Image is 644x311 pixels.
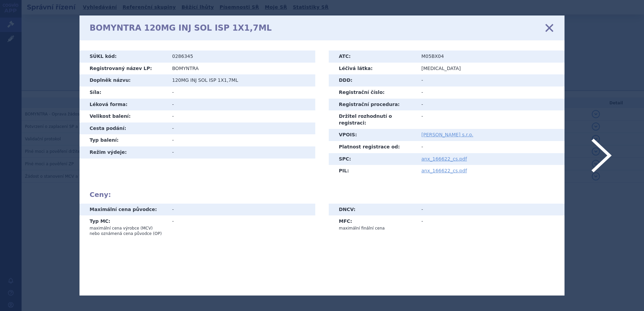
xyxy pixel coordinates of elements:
a: [PERSON_NAME] s.r.o. [421,132,473,137]
td: - [167,87,315,99]
th: Registrační procedura: [329,99,416,111]
td: - [167,215,315,239]
th: Typ MC: [79,215,167,239]
th: Maximální cena původce: [79,204,167,216]
th: Síla: [79,87,167,99]
td: 0286345 [167,50,315,63]
th: SPC: [329,153,416,165]
th: Cesta podání: [79,123,167,135]
td: - [416,99,565,111]
h2: Ceny: [90,191,554,199]
td: - [167,134,315,146]
p: maximální cena výrobce (MCV) nebo oznámená cena původce (OP) [90,226,162,236]
td: - [167,99,315,111]
th: ATC: [329,50,416,63]
td: - [416,215,565,234]
th: Registrační číslo: [329,87,416,99]
td: M05BX04 [416,50,565,63]
h1: BOMYNTRA 120MG INJ SOL ISP 1X1,7ML [90,23,272,33]
th: MFC: [329,215,416,234]
th: Velikost balení: [79,110,167,123]
td: - [167,123,315,135]
td: - [416,87,565,99]
p: maximální finální cena [339,226,411,231]
th: Léková forma: [79,99,167,111]
th: DNCV: [329,204,416,216]
th: Platnost registrace od: [329,141,416,153]
th: Léčivá látka: [329,63,416,75]
td: - [416,110,565,129]
a: anx_166622_cs.pdf [421,168,467,173]
td: [MEDICAL_DATA] [416,63,565,75]
a: zavřít [544,23,554,33]
td: BOMYNTRA [167,63,315,75]
a: anx_166622_cs.pdf [421,156,467,162]
th: Režim výdeje: [79,146,167,159]
div: - [172,206,310,213]
td: - [416,74,565,87]
th: SÚKL kód: [79,50,167,63]
th: VPOIS: [329,129,416,141]
th: Typ balení: [79,134,167,146]
td: - [167,146,315,159]
th: DDD: [329,74,416,87]
th: Registrovaný název LP: [79,63,167,75]
th: PIL: [329,165,416,177]
td: - [416,204,565,216]
td: 120MG INJ SOL ISP 1X1,7ML [167,74,315,87]
td: - [167,110,315,123]
td: - [416,141,565,153]
th: Doplněk názvu: [79,74,167,87]
th: Držitel rozhodnutí o registraci: [329,110,416,129]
